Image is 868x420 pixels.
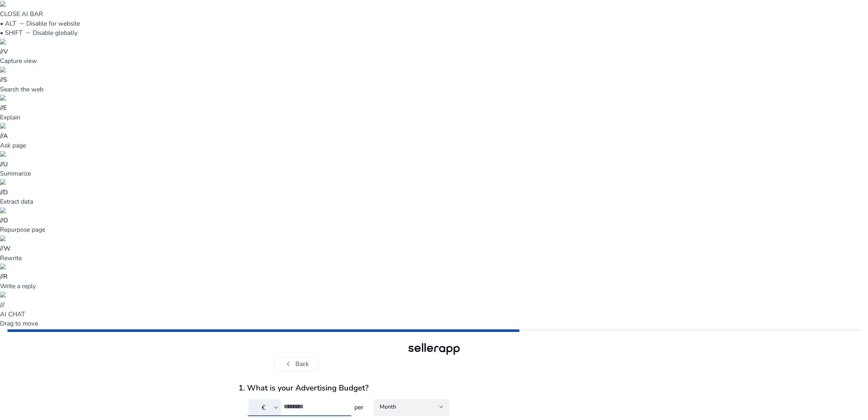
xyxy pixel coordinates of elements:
[351,404,365,411] h4: per
[380,403,396,411] span: Month
[262,403,266,412] span: €
[284,359,293,368] span: chevron_left
[274,357,318,371] button: chevron_leftBack
[239,383,629,393] h3: 1. What is your Advertising Budget?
